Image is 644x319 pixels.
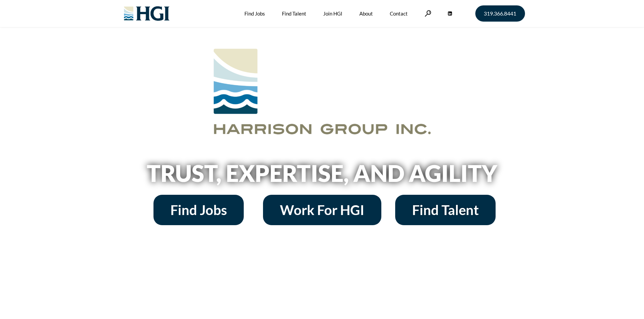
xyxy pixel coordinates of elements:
[425,10,431,17] a: Search
[129,162,515,185] h2: Trust, Expertise, and Agility
[153,195,244,225] a: Find Jobs
[170,203,227,217] span: Find Jobs
[280,203,364,217] span: Work For HGI
[484,11,516,16] span: 319.366.8441
[475,5,525,22] a: 319.366.8441
[395,195,496,225] a: Find Talent
[412,203,479,217] span: Find Talent
[263,195,381,225] a: Work For HGI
